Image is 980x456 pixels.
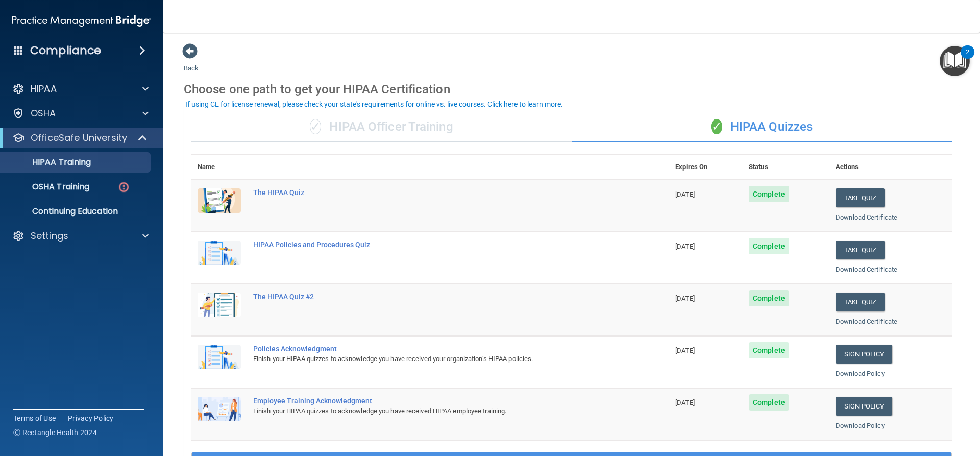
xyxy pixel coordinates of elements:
div: HIPAA Quizzes [572,112,952,142]
th: Status [743,155,829,180]
p: Continuing Education [7,206,146,217]
button: Take Quiz [836,188,885,207]
a: OfficeSafe University [12,132,148,144]
img: danger-circle.6113f641.png [117,181,130,194]
p: OSHA [31,107,56,119]
span: Complete [749,290,789,306]
div: HIPAA Policies and Procedures Quiz [253,241,618,249]
a: Privacy Policy [68,413,114,423]
p: HIPAA Training [7,157,91,167]
h4: Compliance [30,43,101,58]
button: Open Resource Center, 2 new notifications [940,46,970,76]
div: Policies Acknowledgment [253,345,618,353]
a: Download Policy [836,370,885,377]
a: Sign Policy [836,397,892,416]
th: Name [191,155,247,180]
p: HIPAA [31,83,57,95]
button: Take Quiz [836,241,885,259]
div: Finish your HIPAA quizzes to acknowledge you have received your organization’s HIPAA policies. [253,353,618,365]
div: HIPAA Officer Training [191,112,572,142]
a: Settings [12,230,149,242]
span: [DATE] [675,295,695,302]
a: HIPAA [12,83,149,95]
div: If using CE for license renewal, please check your state's requirements for online vs. live cours... [185,101,563,108]
a: Terms of Use [13,413,56,423]
div: Finish your HIPAA quizzes to acknowledge you have received HIPAA employee training. [253,405,618,417]
a: OSHA [12,107,149,119]
span: [DATE] [675,243,695,250]
a: Back [184,52,199,72]
div: Choose one path to get your HIPAA Certification [184,75,960,104]
span: Ⓒ Rectangle Health 2024 [13,427,97,438]
span: Complete [749,394,789,411]
span: Complete [749,238,789,254]
button: If using CE for license renewal, please check your state's requirements for online vs. live cours... [184,99,565,109]
span: [DATE] [675,190,695,198]
a: Download Certificate [836,213,897,221]
div: 2 [966,52,969,65]
div: The HIPAA Quiz #2 [253,293,618,301]
a: Download Certificate [836,318,897,325]
span: [DATE] [675,347,695,354]
th: Expires On [669,155,743,180]
p: OfficeSafe University [31,132,127,144]
span: Complete [749,186,789,202]
span: ✓ [310,119,321,134]
th: Actions [829,155,952,180]
a: Sign Policy [836,345,892,364]
p: OSHA Training [7,182,89,192]
img: PMB logo [12,11,151,31]
span: [DATE] [675,399,695,406]
a: Download Policy [836,422,885,429]
span: Complete [749,342,789,358]
div: Employee Training Acknowledgment [253,397,618,405]
p: Settings [31,230,68,242]
a: Download Certificate [836,266,897,273]
span: ✓ [711,119,722,134]
div: The HIPAA Quiz [253,188,618,197]
button: Take Quiz [836,293,885,311]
